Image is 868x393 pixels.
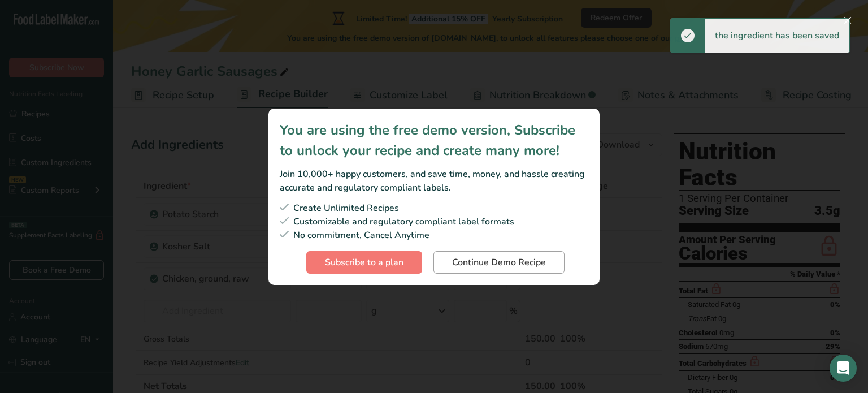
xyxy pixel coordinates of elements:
div: No commitment, Cancel Anytime [280,228,588,242]
div: the ingredient has been saved [705,19,849,53]
div: Customizable and regulatory compliant label formats [280,215,588,228]
button: Subscribe to a plan [306,251,422,274]
div: You are using the free demo version, Subscribe to unlock your recipe and create many more! [280,120,588,161]
div: Open Intercom Messenger [830,355,857,382]
div: Create Unlimited Recipes [280,201,588,215]
div: Join 10,000+ happy customers, and save time, money, and hassle creating accurate and regulatory c... [280,167,588,195]
span: Subscribe to a plan [325,256,403,269]
span: Continue Demo Recipe [452,256,546,269]
button: Continue Demo Recipe [433,251,565,274]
